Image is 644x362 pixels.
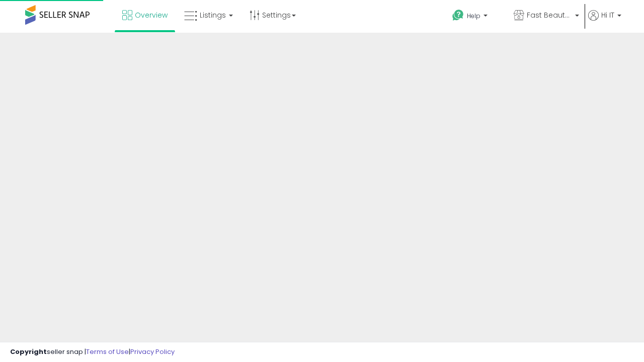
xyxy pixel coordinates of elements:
[588,10,621,33] a: Hi IT
[10,347,175,357] div: seller snap | |
[200,10,226,20] span: Listings
[135,10,168,20] span: Overview
[601,10,614,20] span: Hi IT
[130,347,175,356] a: Privacy Policy
[444,2,505,33] a: Help
[467,12,480,20] span: Help
[452,9,464,22] i: Get Help
[527,10,572,20] span: Fast Beauty ([GEOGRAPHIC_DATA])
[86,347,129,356] a: Terms of Use
[10,347,47,356] strong: Copyright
